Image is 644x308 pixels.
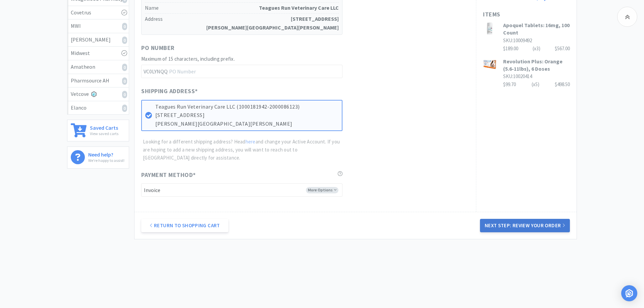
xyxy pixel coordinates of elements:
a: here [246,138,256,145]
h1: Items [483,10,570,19]
a: Vetcove0 [67,87,129,101]
span: SKU: 10009492 [503,37,532,44]
button: Next Step: Review Your Order [480,219,570,232]
i: 0 [122,105,127,112]
i: 0 [122,77,127,85]
img: 71ad50c2786d45f8bcf811f396c007df_295886.png [483,21,496,35]
a: Covetrus [67,6,129,20]
h3: Apoquel Tablets: 16mg, 100 Count [503,21,570,37]
a: [PERSON_NAME]0 [67,33,129,47]
a: Return to Shopping Cart [141,219,228,232]
i: 0 [122,23,127,30]
div: [PERSON_NAME] [71,36,125,44]
span: Payment Method * [141,170,196,180]
p: [STREET_ADDRESS] [155,111,338,120]
a: Amatheon0 [67,60,129,74]
div: Midwest [71,49,125,58]
div: (x 3 ) [533,45,540,53]
p: We're happy to assist! [88,157,124,164]
i: 0 [122,64,127,71]
span: Shipping Address * [141,86,198,96]
h3: Revolution Plus: Orange (5.6-11lbs), 6 Doses [503,58,570,73]
img: 36083bc576494f2db8c57ec9383346bb_297836.jpeg [483,58,496,71]
strong: Teagues Run Veterinary Care LLC [259,4,339,12]
span: SKU: 10020414 [503,73,532,79]
div: $99.70 [503,80,570,88]
strong: [STREET_ADDRESS] [PERSON_NAME][GEOGRAPHIC_DATA][PERSON_NAME] [206,15,339,32]
a: MWI0 [67,19,129,33]
a: Pharmsource AH0 [67,74,129,88]
div: Covetrus [71,8,125,17]
span: PO Number [141,43,175,53]
div: $498.50 [555,80,570,88]
i: 0 [122,91,127,98]
p: View saved carts [90,130,118,137]
span: Maximum of 15 characters, including prefix. [141,56,235,62]
h6: Need help? [88,150,124,157]
div: Amatheon [71,63,125,71]
a: Elanco0 [67,101,129,115]
p: Teagues Run Veterinary Care LLC (1000181942-2000086123) [155,103,338,111]
p: Looking for a different shipping address? Head and change your Active Account. If you are hoping ... [143,138,342,162]
div: Pharmsource AH [71,76,125,85]
h5: Name [145,3,339,14]
div: (x 5 ) [532,80,539,88]
a: Saved CartsView saved carts [67,120,129,141]
span: VC0LYNQQ [141,65,169,78]
div: MWI [71,22,125,30]
div: Vetcove [71,90,125,99]
h5: Address [145,14,339,33]
input: PO Number [141,65,342,78]
p: [PERSON_NAME][GEOGRAPHIC_DATA][PERSON_NAME] [155,120,338,128]
a: Midwest [67,47,129,60]
i: 0 [122,37,127,44]
div: $567.00 [555,45,570,53]
div: Open Intercom Messenger [621,285,637,301]
div: $189.00 [503,45,570,53]
div: Elanco [71,104,125,112]
h6: Saved Carts [90,123,118,130]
